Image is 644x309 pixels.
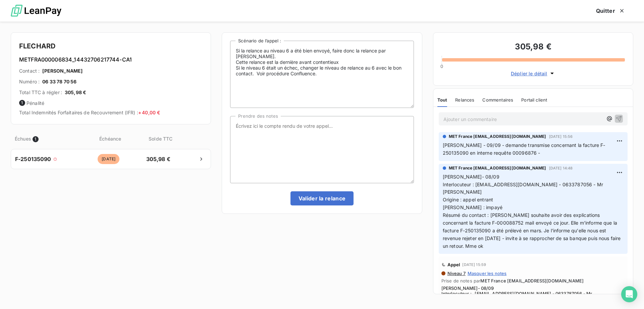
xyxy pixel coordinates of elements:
span: Niveau 7 [447,271,466,276]
h4: FLECHARD [19,41,203,51]
button: Quitter [588,4,633,18]
span: Masquer les notes [468,271,507,276]
span: + 40,00 € [138,110,160,115]
span: Relances [455,97,474,103]
span: Solde TTC [143,135,178,142]
span: Déplier le détail [511,70,547,77]
span: MET France [EMAIL_ADDRESS][DOMAIN_NAME] [449,133,546,140]
span: Échéance [79,135,142,142]
span: MET France [EMAIL_ADDRESS][DOMAIN_NAME] [449,165,546,171]
span: [DATE] [98,154,119,164]
button: Déplier le détail [509,70,557,77]
span: Contact : [19,68,40,74]
img: logo LeanPay [11,2,61,20]
span: Origine : appel entrant [443,197,493,202]
span: 1 [19,100,25,106]
span: Interlocuteur : [EMAIL_ADDRESS][DOMAIN_NAME] - 0633787056 - Mr [PERSON_NAME] [443,182,604,195]
span: [DATE] 14:48 [549,166,573,170]
span: Prise de notes par [441,278,625,283]
span: [DATE] 15:59 [462,263,486,267]
span: Commentaires [482,97,513,103]
span: Total TTC à régler : [19,89,62,96]
button: Valider la relance [290,191,354,205]
span: Numéro : [19,78,40,85]
span: 1 [33,136,39,142]
textarea: Si la relance au niveau 6 a été bien envoyé, faire donc la relance par [PERSON_NAME]. Cette relan... [230,41,414,108]
span: F-250135090 [15,155,51,163]
span: 305,98 € [65,89,86,96]
span: Pénalité [19,100,203,107]
h6: METFRA000006834_14432706217744-CA1 [19,55,203,64]
span: 0 [440,64,443,69]
span: [PERSON_NAME]- 08/09 [443,174,499,180]
span: 06 33 78 70 56 [42,78,76,85]
span: [PERSON_NAME] [42,68,83,74]
span: 305,98 € [141,155,176,163]
span: Tout [437,97,447,103]
h3: 305,98 € [441,41,625,54]
div: Open Intercom Messenger [621,286,637,302]
span: Total Indemnités Forfaitaires de Recouvrement (IFR) : [19,110,160,115]
span: [DATE] 15:56 [549,134,573,139]
span: MET France [EMAIL_ADDRESS][DOMAIN_NAME] [480,278,584,283]
span: [PERSON_NAME] - 09/09 - demande transmise concernant la facture F-250135090 en interne requête 00... [443,142,605,156]
span: Appel [447,262,461,267]
span: Portail client [521,97,547,103]
span: Échues [15,135,31,142]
